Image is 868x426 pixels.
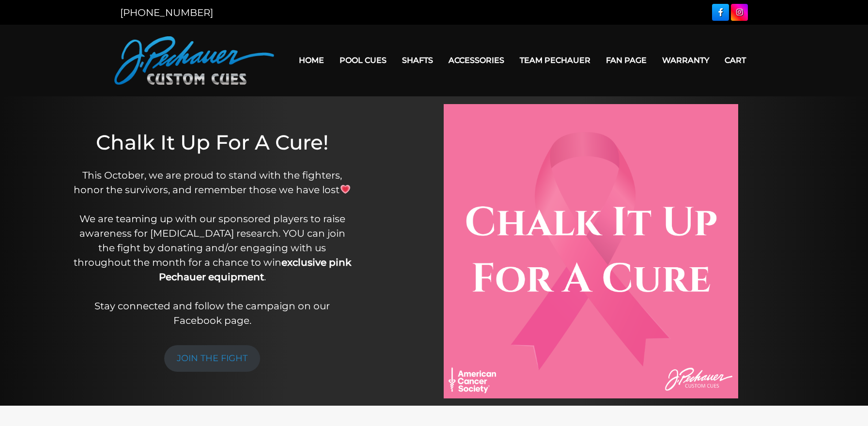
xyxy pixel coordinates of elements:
img: 💗 [341,184,350,194]
a: Team Pechauer [512,48,598,73]
a: Fan Page [598,48,654,73]
a: Cart [717,48,754,73]
p: This October, we are proud to stand with the fighters, honor the survivors, and remember those we... [70,168,354,328]
a: JOIN THE FIGHT [164,345,260,372]
h1: Chalk It Up For A Cure! [70,130,354,154]
a: Accessories [441,48,512,73]
a: Shafts [394,48,441,73]
a: Home [291,48,332,73]
strong: exclusive pink Pechauer equipment [159,257,351,283]
a: [PHONE_NUMBER] [120,7,213,18]
a: Pool Cues [332,48,394,73]
a: Warranty [654,48,717,73]
img: Pechauer Custom Cues [114,36,274,85]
